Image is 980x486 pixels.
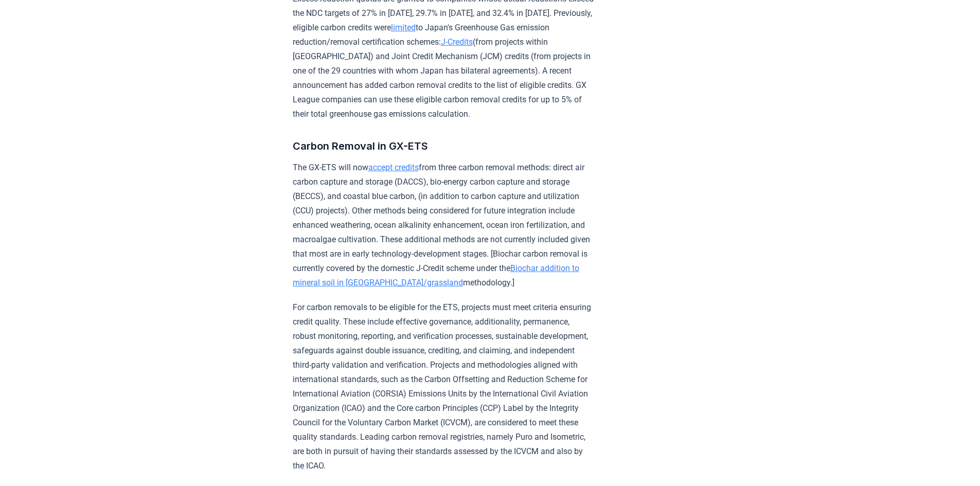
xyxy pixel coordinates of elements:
h3: Carbon Removal in GX-ETS [293,138,594,154]
a: accept credits [368,163,419,172]
a: J-Credits [441,37,473,47]
p: For carbon removals to be eligible for the ETS, projects must meet criteria ensuring credit quali... [293,300,594,473]
p: The GX-ETS will now from three carbon removal methods: direct air carbon capture and storage (DAC... [293,160,594,290]
a: limited [391,23,416,32]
